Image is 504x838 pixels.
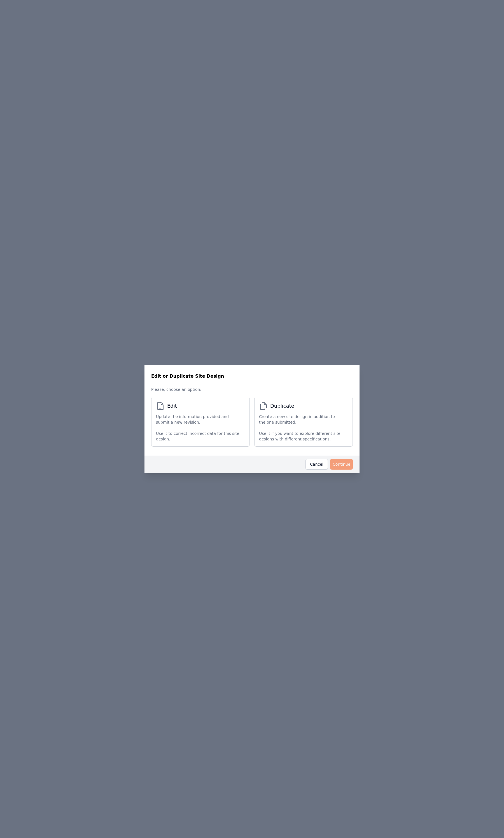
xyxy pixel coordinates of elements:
[151,373,224,380] h3: Edit or Duplicate Site Design
[305,459,328,470] button: Cancel
[156,414,239,425] p: Update the information provided and submit a new revision.
[270,402,294,410] span: Duplicate
[259,431,342,442] p: Use it if you want to explore different site designs with different specifications.
[156,431,239,442] p: Use it to correct incorrect data for this site design.
[259,414,342,425] p: Create a new site design in addition to the one submitted.
[167,402,177,410] span: Edit
[330,459,353,470] button: Continue
[151,382,353,392] p: Please, choose an option:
